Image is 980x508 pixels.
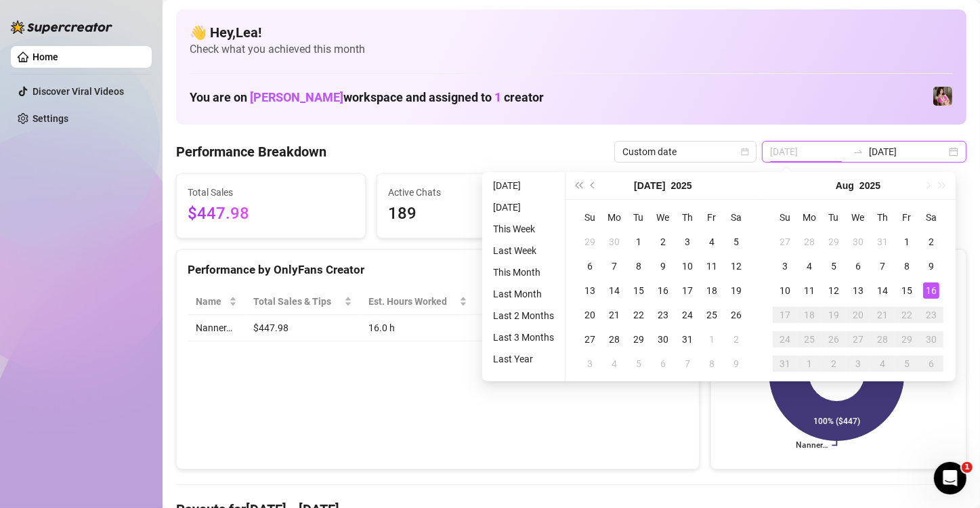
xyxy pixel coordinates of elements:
td: 2025-07-29 [822,230,846,254]
td: 2025-09-06 [919,352,943,376]
td: 2025-07-31 [675,327,700,352]
div: 14 [874,282,891,299]
button: Choose a year [671,172,692,199]
td: 2025-08-03 [773,254,797,278]
div: 31 [679,331,696,347]
td: 2025-07-18 [700,278,724,303]
div: 8 [631,258,647,274]
th: Total Sales & Tips [245,289,360,315]
div: 10 [777,282,793,299]
input: End date [869,144,946,159]
div: 26 [728,307,744,323]
td: 2025-07-28 [797,230,822,254]
div: 27 [582,331,598,347]
div: 20 [850,307,866,323]
span: 1 [494,90,501,104]
td: 2025-08-02 [724,327,748,352]
td: 2025-07-09 [651,254,675,278]
td: $447.98 [245,315,360,341]
td: 2025-07-19 [724,278,748,303]
div: 15 [631,282,647,299]
td: 2025-07-22 [626,303,651,327]
td: 2025-07-02 [651,230,675,254]
div: 20 [582,307,598,323]
div: 24 [679,307,696,323]
div: 29 [631,331,647,347]
span: [PERSON_NAME] [250,90,343,104]
td: 2025-07-14 [602,278,626,303]
td: 2025-08-13 [846,278,870,303]
div: 6 [923,356,939,372]
th: We [846,205,870,230]
th: Sa [724,205,748,230]
div: 4 [704,234,720,250]
div: 5 [899,356,915,372]
td: 2025-08-12 [822,278,846,303]
td: 2025-08-25 [797,327,822,352]
div: 2 [923,234,939,250]
div: 23 [923,307,939,323]
div: 6 [582,258,598,274]
td: 2025-07-01 [626,230,651,254]
li: Last 2 Months [488,308,559,324]
span: Check what you achieved this month [190,42,953,57]
td: 2025-07-15 [626,278,651,303]
td: 2025-07-12 [724,254,748,278]
div: 12 [826,282,842,299]
div: 23 [655,307,671,323]
div: 1 [704,331,720,347]
img: logo-BBDzfeDw.svg [11,20,112,34]
td: 2025-08-08 [700,352,724,376]
div: 21 [874,307,891,323]
span: Active Chats [388,185,555,200]
td: $28 [475,315,563,341]
div: 28 [606,331,622,347]
td: 2025-08-05 [822,254,846,278]
th: Mo [602,205,626,230]
th: Th [675,205,700,230]
div: 8 [899,258,915,274]
div: 27 [777,234,793,250]
td: 2025-07-21 [602,303,626,327]
td: 2025-07-30 [846,230,870,254]
input: Start date [770,144,847,159]
div: 9 [923,258,939,274]
td: 2025-07-13 [578,278,602,303]
div: 30 [923,331,939,347]
button: Choose a month [836,172,854,199]
td: 2025-07-03 [675,230,700,254]
td: 2025-08-22 [895,303,919,327]
li: [DATE] [488,199,559,215]
td: 2025-08-01 [895,230,919,254]
div: 7 [874,258,891,274]
li: [DATE] [488,177,559,194]
td: 2025-09-03 [846,352,870,376]
th: Sa [919,205,943,230]
div: 3 [850,356,866,372]
th: Name [188,289,245,315]
div: 31 [874,234,891,250]
div: 13 [582,282,598,299]
div: 30 [606,234,622,250]
span: calendar [741,148,749,156]
span: to [853,146,864,157]
td: 2025-07-10 [675,254,700,278]
td: 2025-08-18 [797,303,822,327]
div: 1 [899,234,915,250]
div: 24 [777,331,793,347]
div: 29 [826,234,842,250]
li: Last Year [488,351,559,367]
a: Discover Viral Videos [33,86,124,97]
div: 2 [655,234,671,250]
div: 11 [704,258,720,274]
td: 2025-08-30 [919,327,943,352]
div: 1 [631,234,647,250]
div: 4 [874,356,891,372]
div: 22 [631,307,647,323]
td: 2025-07-06 [578,254,602,278]
div: 28 [874,331,891,347]
th: Fr [895,205,919,230]
td: 2025-08-28 [870,327,895,352]
td: 2025-08-06 [651,352,675,376]
div: 7 [606,258,622,274]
